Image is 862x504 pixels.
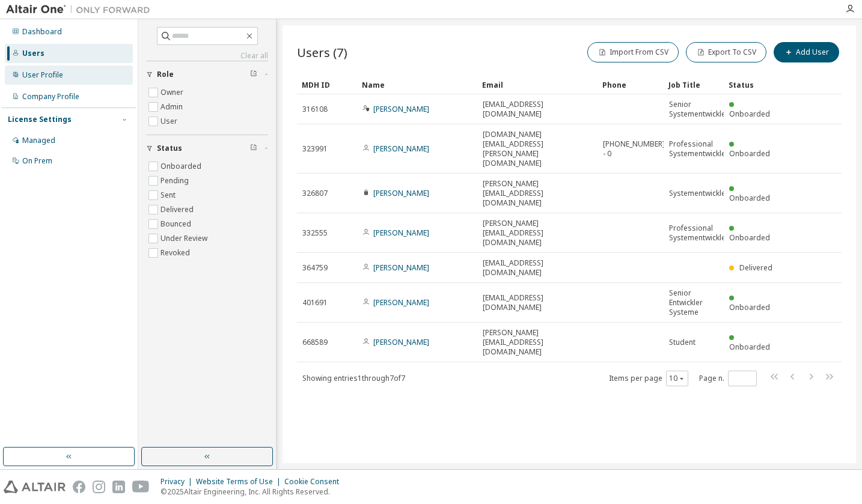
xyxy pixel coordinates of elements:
[22,92,79,102] div: Company Profile
[729,193,770,203] span: Onboarded
[669,338,695,347] span: Student
[302,338,328,347] span: 668589
[668,75,719,94] div: Job Title
[4,481,66,493] img: altair_logo.svg
[669,139,729,159] span: Professional Systementwickler
[22,27,62,37] div: Dashboard
[297,44,347,61] span: Users (7)
[482,75,593,94] div: Email
[132,481,150,493] img: youtube.svg
[146,135,268,162] button: Status
[160,159,204,174] label: Onboarded
[302,228,328,238] span: 332555
[729,232,770,243] span: Onboarded
[112,481,125,493] img: linkedin.svg
[669,374,685,383] button: 10
[6,4,156,16] img: Altair One
[483,258,592,278] span: [EMAIL_ADDRESS][DOMAIN_NAME]
[302,263,328,273] span: 364759
[196,477,284,487] div: Website Terms of Use
[160,231,210,246] label: Under Review
[157,144,182,153] span: Status
[603,139,665,159] span: [PHONE_NUMBER] - 0
[729,302,770,312] span: Onboarded
[302,298,328,308] span: 401691
[22,49,44,58] div: Users
[699,371,757,386] span: Page n.
[373,228,429,238] a: [PERSON_NAME]
[373,263,429,273] a: [PERSON_NAME]
[157,70,174,79] span: Role
[686,42,766,62] button: Export To CSV
[739,263,772,273] span: Delivered
[483,179,592,208] span: [PERSON_NAME][EMAIL_ADDRESS][DOMAIN_NAME]
[362,75,472,94] div: Name
[160,246,192,260] label: Revoked
[669,100,729,119] span: Senior Systementwickler
[22,136,55,145] div: Managed
[302,75,352,94] div: MDH ID
[774,42,839,62] button: Add User
[373,188,429,198] a: [PERSON_NAME]
[587,42,679,62] button: Import From CSV
[669,288,718,317] span: Senior Entwickler Systeme
[729,109,770,119] span: Onboarded
[373,297,429,308] a: [PERSON_NAME]
[729,342,770,352] span: Onboarded
[8,115,72,124] div: License Settings
[160,114,180,129] label: User
[373,104,429,114] a: [PERSON_NAME]
[22,70,63,80] div: User Profile
[302,144,328,154] span: 323991
[160,188,178,202] label: Sent
[146,51,268,61] a: Clear all
[669,223,729,243] span: Professional Systementwickler
[160,202,196,217] label: Delivered
[160,100,185,114] label: Admin
[609,371,688,386] span: Items per page
[302,373,405,383] span: Showing entries 1 through 7 of 7
[22,156,52,166] div: On Prem
[73,481,85,493] img: facebook.svg
[250,144,257,153] span: Clear filter
[160,85,186,100] label: Owner
[160,487,346,497] p: © 2025 Altair Engineering, Inc. All Rights Reserved.
[729,148,770,159] span: Onboarded
[483,328,592,357] span: [PERSON_NAME][EMAIL_ADDRESS][DOMAIN_NAME]
[483,130,592,168] span: [DOMAIN_NAME][EMAIL_ADDRESS][PERSON_NAME][DOMAIN_NAME]
[483,293,592,312] span: [EMAIL_ADDRESS][DOMAIN_NAME]
[146,61,268,88] button: Role
[250,70,257,79] span: Clear filter
[160,217,194,231] label: Bounced
[160,477,196,487] div: Privacy
[373,337,429,347] a: [PERSON_NAME]
[93,481,105,493] img: instagram.svg
[373,144,429,154] a: [PERSON_NAME]
[729,75,779,94] div: Status
[160,174,191,188] label: Pending
[483,100,592,119] span: [EMAIL_ADDRESS][DOMAIN_NAME]
[483,219,592,247] span: [PERSON_NAME][EMAIL_ADDRESS][DOMAIN_NAME]
[602,75,659,94] div: Phone
[302,105,328,114] span: 316108
[669,189,729,198] span: Systementwickler
[302,189,328,198] span: 326807
[284,477,346,487] div: Cookie Consent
